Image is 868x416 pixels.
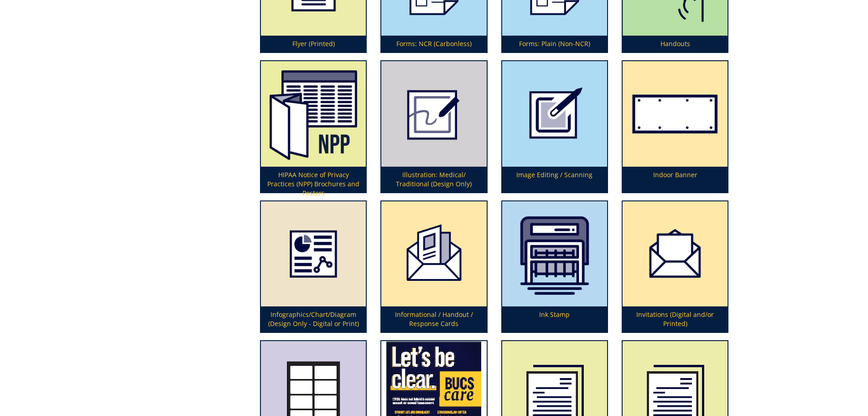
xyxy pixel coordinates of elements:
[261,201,366,332] a: Infographics/Chart/Diagram (Design Only - Digital or Print)
[623,167,728,192] p: Indoor Banner
[381,61,486,166] img: illustration-594922f2aac2d7.82608901.png
[623,201,728,306] img: invite-67a65ccf57f173.39654699.png
[261,61,366,166] img: hipaa%20notice%20of%20privacy%20practices%20brochures%20and%20posters-64bff8af764eb2.37019104.png
[261,167,366,192] p: HIPAA Notice of Privacy Practices (NPP) Brochures and Posters
[261,201,366,306] img: infographics-5949253cb6e9e1.58496165.png
[502,201,607,332] a: Ink Stamp
[623,61,728,192] a: Indoor Banner
[381,306,486,332] p: Informational / Handout / Response Cards
[381,201,486,332] a: Informational / Handout / Response Cards
[381,61,486,192] a: Illustration: Medical/ Traditional (Design Only)
[261,306,366,332] p: Infographics/Chart/Diagram (Design Only - Digital or Print)
[502,36,607,52] p: Forms: Plain (Non-NCR)
[623,36,728,52] p: Handouts
[381,36,486,52] p: Forms: NCR (Carbonless)
[502,61,607,192] a: Image Editing / Scanning
[502,201,607,306] img: ink%20stamp-620d597748ba81.63058529.png
[502,61,607,166] img: image-editing-5949231040edd3.21314940.png
[623,306,728,332] p: Invitations (Digital and/or Printed)
[261,36,366,52] p: Flyer (Printed)
[261,61,366,192] a: HIPAA Notice of Privacy Practices (NPP) Brochures and Posters
[623,61,728,166] img: indoor-banner-594923681c52c5.63377287.png
[381,201,486,306] img: cardsproducticon-5990f4cab40f06.42393090.png
[502,306,607,332] p: Ink Stamp
[502,167,607,192] p: Image Editing / Scanning
[623,201,728,332] a: Invitations (Digital and/or Printed)
[381,167,486,192] p: Illustration: Medical/ Traditional (Design Only)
